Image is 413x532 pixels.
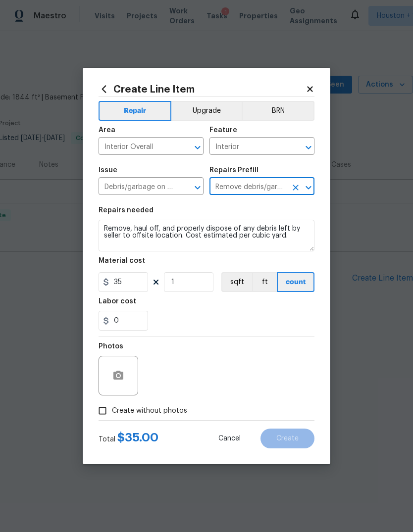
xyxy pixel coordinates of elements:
button: sqft [221,272,252,292]
h5: Feature [209,127,237,134]
button: Upgrade [171,101,242,121]
h5: Repairs Prefill [209,167,258,174]
textarea: Remove, haul off, and properly dispose of any debris left by seller to offsite location. Cost est... [99,220,314,251]
h2: Create Line Item [99,84,306,95]
button: Open [302,141,315,154]
h5: Issue [99,167,117,174]
h5: Material cost [99,257,145,264]
span: Create without photos [112,406,187,416]
h5: Area [99,127,115,134]
button: BRN [242,101,314,121]
button: Clear [289,181,303,194]
h5: Labor cost [99,298,136,305]
button: Repair [99,101,171,121]
div: Total [99,433,158,444]
button: Open [191,141,205,154]
h5: Repairs needed [99,207,154,214]
h5: Photos [99,343,123,350]
button: Open [191,181,205,194]
button: Create [260,429,314,448]
span: Cancel [218,435,241,442]
button: count [277,272,314,292]
button: Cancel [203,429,257,448]
button: ft [252,272,277,292]
span: Create [276,435,299,442]
span: $ 35.00 [117,432,158,443]
button: Open [302,181,315,194]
